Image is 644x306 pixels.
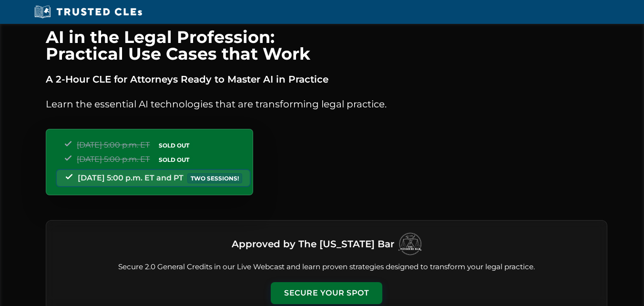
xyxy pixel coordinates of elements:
[77,140,150,149] span: [DATE] 5:00 p.m. ET
[46,72,607,87] p: A 2-Hour CLE for Attorneys Ready to Master AI in Practice
[46,96,607,112] p: Learn the essential AI technologies that are transforming legal practice.
[155,155,193,165] span: SOLD OUT
[398,232,422,256] img: Logo
[271,282,382,304] button: Secure Your Spot
[77,155,150,164] span: [DATE] 5:00 p.m. ET
[58,262,595,273] p: Secure 2.0 General Credits in our Live Webcast and learn proven strategies designed to transform ...
[155,140,193,150] span: SOLD OUT
[46,29,607,62] h1: AI in the Legal Profession: Practical Use Cases that Work
[232,235,394,253] h3: Approved by The [US_STATE] Bar
[31,5,145,19] img: Trusted CLEs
